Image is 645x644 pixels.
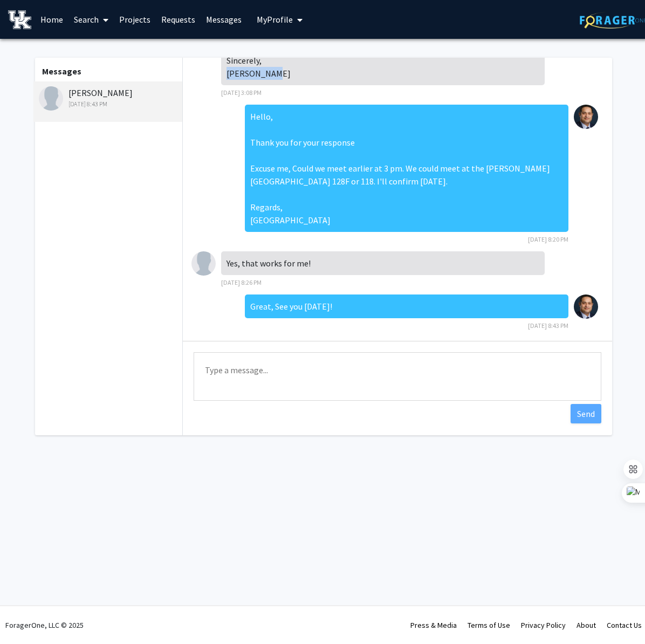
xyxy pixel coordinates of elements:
img: University of Kentucky Logo [8,10,31,29]
a: Search [68,1,114,38]
a: Requests [156,1,201,38]
a: Projects [114,1,156,38]
img: Avery Swift [39,86,63,111]
textarea: Message [194,352,601,401]
a: Contact Us [607,620,642,630]
iframe: Chat [8,595,46,636]
img: Hossam El-Sheikh Ali [574,105,598,129]
div: Yes, that works for me! [221,251,545,275]
img: Hossam El-Sheikh Ali [574,294,598,319]
span: My Profile [257,14,293,25]
a: Messages [201,1,247,38]
a: About [577,620,596,630]
div: Great, See you [DATE]! [245,294,568,318]
span: [DATE] 8:20 PM [528,235,568,243]
span: [DATE] 8:26 PM [221,278,262,286]
div: ForagerOne, LLC © 2025 [5,606,84,644]
button: Send [571,404,601,423]
a: Press & Media [410,620,457,630]
div: Hello, Thank you for your response Excuse me, Could we meet earlier at 3 pm. We could meet at the... [245,105,568,232]
div: [PERSON_NAME] [39,86,180,109]
a: Privacy Policy [521,620,566,630]
a: Home [35,1,68,38]
b: Messages [42,66,81,77]
span: [DATE] 3:08 PM [221,88,262,97]
a: Terms of Use [468,620,510,630]
img: Avery Swift [191,251,216,276]
div: [DATE] 8:43 PM [39,99,180,109]
span: [DATE] 8:43 PM [528,321,568,330]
